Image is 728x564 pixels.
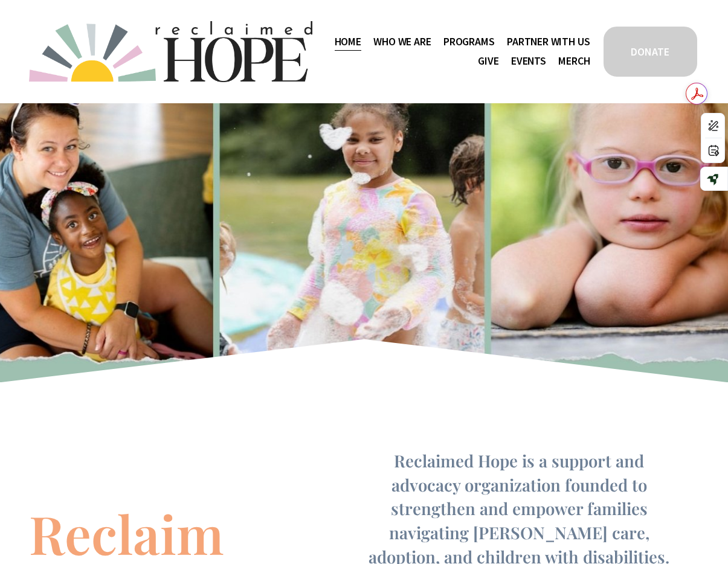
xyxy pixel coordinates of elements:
a: Events [511,51,546,71]
a: DONATE [602,25,699,79]
a: Merch [558,51,590,71]
span: Who We Are [373,33,431,51]
span: Programs [443,33,495,51]
a: Home [335,32,361,51]
a: folder dropdown [373,32,431,51]
span: Partner With Us [507,33,590,51]
a: folder dropdown [443,32,495,51]
a: Give [478,51,498,71]
a: folder dropdown [507,32,590,51]
img: Reclaimed Hope Initiative [29,21,312,82]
